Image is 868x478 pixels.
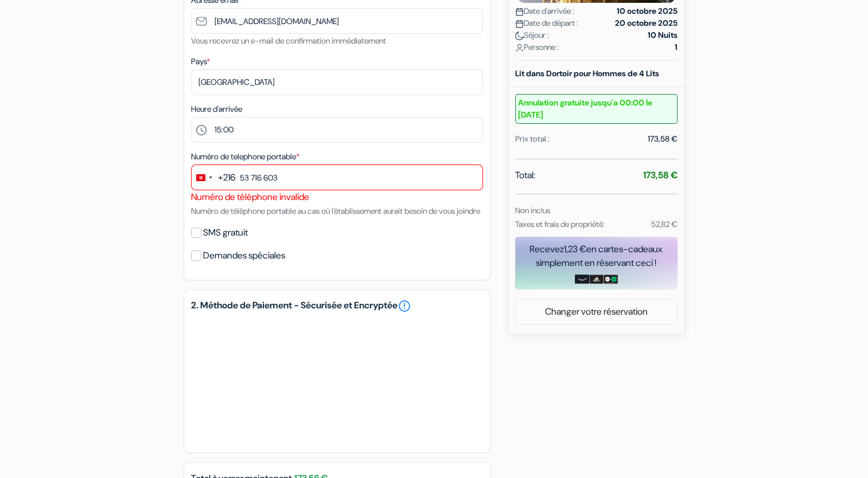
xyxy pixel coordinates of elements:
[515,219,605,229] small: Taxes et frais de propriété:
[515,133,550,145] div: Prix total :
[564,243,586,255] span: 1,23 €
[575,275,589,284] img: amazon-card-no-text.png
[191,36,386,46] small: Vous recevrez un e-mail de confirmation immédiatement
[515,5,574,17] span: Date d'arrivée :
[203,248,285,264] label: Demandes spéciales
[589,275,604,284] img: adidas-card.png
[515,169,535,182] span: Total:
[515,41,559,53] span: Personne :
[515,68,659,79] b: Lit dans Dortoir pour Hommes de 4 Lits
[515,44,524,52] img: user_icon.svg
[604,275,618,284] img: uber-uber-eats-card.png
[203,225,248,241] label: SMS gratuit
[191,8,483,34] input: Entrer adresse e-mail
[191,151,299,163] label: Numéro de telephone portable
[515,7,524,16] img: calendar.svg
[651,219,677,229] small: 52,82 €
[615,17,678,29] strong: 20 octobre 2025
[617,5,678,17] strong: 10 octobre 2025
[218,171,235,185] div: +216
[191,206,480,216] small: Numéro de téléphone portable au cas où l'établissement aurait besoin de vous joindre
[191,56,210,68] label: Pays
[515,17,578,29] span: Date de départ :
[515,242,678,270] div: Recevez en cartes-cadeaux simplement en réservant ceci !
[648,133,678,145] div: 173,58 €
[398,299,411,313] a: error_outline
[515,32,524,40] img: moon.svg
[516,301,677,323] a: Changer votre réservation
[648,29,678,41] strong: 10 Nuits
[675,41,678,53] strong: 1
[191,299,483,313] h5: 2. Méthode de Paiement - Sécurisée et Encryptée
[643,169,678,181] strong: 173,58 €
[191,190,483,204] div: Numéro de téléphone invalide
[515,94,678,124] small: Annulation gratuite jusqu'a 00:00 le [DATE]
[515,19,524,28] img: calendar.svg
[192,165,235,190] button: Change country, selected Tunisia (+216)
[515,205,550,216] small: Non inclus
[189,315,485,445] iframe: Cadre de saisie sécurisé pour le paiement
[191,103,242,115] label: Heure d'arrivée
[515,29,549,41] span: Séjour :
